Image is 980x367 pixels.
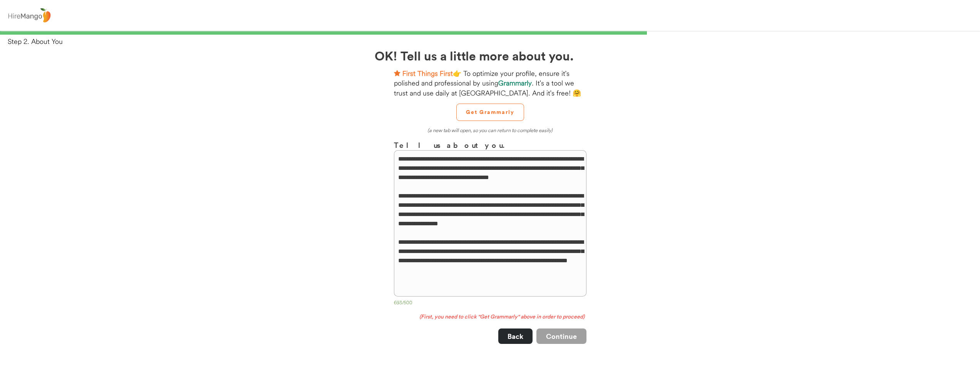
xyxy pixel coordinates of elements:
img: logo%20-%20hiremango%20gray.png [6,7,53,25]
button: Back [498,328,533,344]
div: (First, you need to click "Get Grammarly" above in order to proceed) [394,313,586,321]
h2: OK! Tell us a little more about you. [375,46,606,65]
button: Continue [536,328,586,344]
div: 693/500 [394,300,586,307]
em: (a new tab will open, so you can return to complete easily) [427,127,553,133]
strong: First Things First [402,69,453,78]
strong: Grammarly [498,79,532,87]
div: Step 2. About You [8,37,980,46]
div: 66% [2,31,978,35]
div: 👉 To optimize your profile, ensure it's polished and professional by using . It's a tool we trust... [394,69,586,98]
button: Get Grammarly [456,104,524,121]
h3: Tell us about you. [394,139,586,151]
